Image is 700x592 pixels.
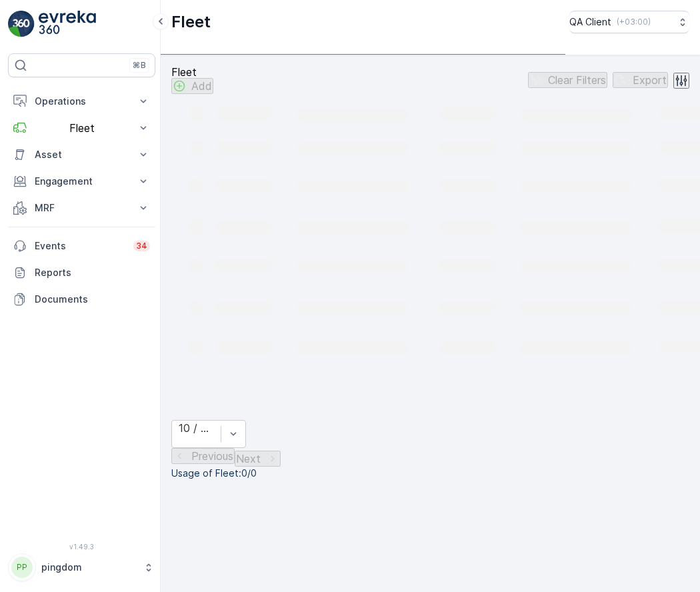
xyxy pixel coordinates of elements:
p: QA Client [569,15,611,29]
button: Engagement [8,168,155,195]
p: ( +03:00 ) [617,17,651,27]
p: Previous [191,450,233,462]
button: MRF [8,195,155,221]
p: Add [191,80,212,92]
button: Clear Filters [528,72,607,88]
img: logo_light-DOdMpM7g.png [39,11,96,37]
button: Operations [8,88,155,115]
a: Documents [8,286,155,313]
p: Usage of Fleet : 0/0 [171,467,689,480]
p: ⌘B [133,60,146,71]
p: Export [633,74,667,86]
p: pingdom [41,561,137,574]
a: Reports [8,259,155,286]
p: MRF [35,201,129,215]
button: Asset [8,141,155,168]
div: 10 / Page [179,422,214,434]
p: Events [35,239,125,253]
button: Add [171,78,213,94]
button: QA Client(+03:00) [569,11,689,33]
p: Documents [35,293,150,306]
p: 34 [136,241,147,251]
p: Operations [35,95,129,108]
button: Export [613,72,668,88]
button: Next [235,451,281,467]
p: Fleet [171,11,211,33]
button: Previous [171,448,235,464]
button: Fleet [8,115,155,141]
p: Clear Filters [548,74,606,86]
p: Fleet [35,122,129,134]
span: v 1.49.3 [8,543,155,551]
p: Asset [35,148,129,161]
p: Next [236,453,261,465]
p: Engagement [35,175,129,188]
p: Reports [35,266,150,279]
button: PPpingdom [8,553,155,581]
img: logo [8,11,35,37]
div: PP [11,557,33,578]
p: Fleet [171,66,213,78]
a: Events34 [8,233,155,259]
